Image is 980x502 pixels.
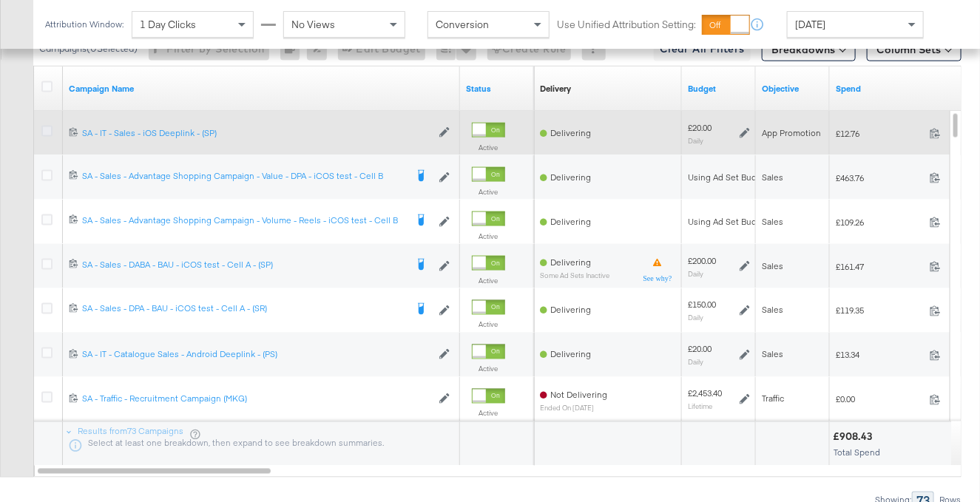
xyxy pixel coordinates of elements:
[688,358,703,367] sub: Daily
[660,40,745,58] span: Clear All Filters
[82,393,431,405] div: SA - Traffic - Recruitment Campaign (MKG)
[291,18,335,31] span: No Views
[472,231,505,241] label: Active
[688,402,712,411] sub: Lifetime
[688,255,716,267] div: £200.00
[69,83,454,95] a: Your campaign name.
[834,447,880,458] span: Total Spend
[762,172,783,183] span: Sales
[466,83,528,95] a: Shows the current state of your Ad Campaign.
[762,38,856,61] button: Breakdowns
[557,18,696,32] label: Use Unified Attribution Setting:
[82,214,405,226] div: SA - Sales - Advantage Shopping Campaign - Volume - Reels - iCOS test - Cell B
[472,409,505,418] label: Active
[688,122,712,134] div: £20.00
[688,299,716,311] div: £150.00
[82,127,431,139] div: SA - IT - Sales - iOS Deeplink - (SP)
[867,38,962,61] button: Column Sets
[688,216,770,228] div: Using Ad Set Budget
[472,143,505,152] label: Active
[836,217,924,228] span: £109.26
[762,349,783,360] span: Sales
[654,38,751,61] button: Clear All Filters
[540,83,571,95] a: Reflects the ability of your Ad Campaign to achieve delivery based on ad states, schedule and bud...
[550,127,591,138] span: Delivering
[688,83,750,95] a: The maximum amount you're willing to spend on your ads, on average each day or over the lifetime ...
[836,394,924,405] span: £0.00
[82,214,405,229] a: SA - Sales - Advantage Shopping Campaign - Volume - Reels - iCOS test - Cell B
[540,83,571,95] div: Delivery
[44,19,124,30] div: Attribution Window:
[688,313,703,322] sub: Daily
[836,83,956,95] a: The total amount spent to date.
[540,404,607,413] sub: ended on [DATE]
[280,37,307,61] div: 0
[550,305,591,316] span: Delivering
[82,170,405,182] div: SA - Sales - Advantage Shopping Campaign - Value - DPA - iCOS test - Cell B
[550,257,591,268] span: Delivering
[688,344,712,356] div: £20.00
[836,350,924,361] span: £13.34
[833,430,876,444] div: £908.43
[82,349,431,362] a: SA - IT - Catalogue Sales - Android Deeplink - (PS)
[39,42,138,55] div: Campaigns ( 0 Selected)
[795,18,825,31] span: [DATE]
[688,388,722,400] div: £2,453.40
[688,269,703,278] sub: Daily
[762,83,824,95] a: Your campaign's objective.
[82,303,405,315] div: SA - Sales - DPA - BAU - iCOS test - Cell A - (SR)
[836,305,924,316] span: £119.35
[836,172,924,183] span: £463.76
[762,260,783,271] span: Sales
[540,271,609,279] sub: Some Ad Sets Inactive
[762,393,784,404] span: Traffic
[82,259,405,271] div: SA - Sales - DABA - BAU - iCOS test - Cell A - (SP)
[550,390,607,401] span: Not Delivering
[762,127,821,138] span: App Promotion
[472,364,505,374] label: Active
[82,393,431,406] a: SA - Traffic - Recruitment Campaign (MKG)
[762,216,783,227] span: Sales
[762,305,783,316] span: Sales
[82,170,405,185] a: SA - Sales - Advantage Shopping Campaign - Value - DPA - iCOS test - Cell B
[82,259,405,274] a: SA - Sales - DABA - BAU - iCOS test - Cell A - (SP)
[472,320,505,330] label: Active
[688,136,703,145] sub: Daily
[140,18,196,31] span: 1 Day Clicks
[82,127,431,140] a: SA - IT - Sales - iOS Deeplink - (SP)
[472,187,505,197] label: Active
[82,349,431,361] div: SA - IT - Catalogue Sales - Android Deeplink - (PS)
[82,303,405,318] a: SA - Sales - DPA - BAU - iCOS test - Cell A - (SR)
[550,349,591,360] span: Delivering
[550,216,591,227] span: Delivering
[436,18,489,31] span: Conversion
[688,172,770,183] div: Using Ad Set Budget
[550,172,591,183] span: Delivering
[836,128,924,139] span: £12.76
[472,276,505,285] label: Active
[836,261,924,272] span: £161.47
